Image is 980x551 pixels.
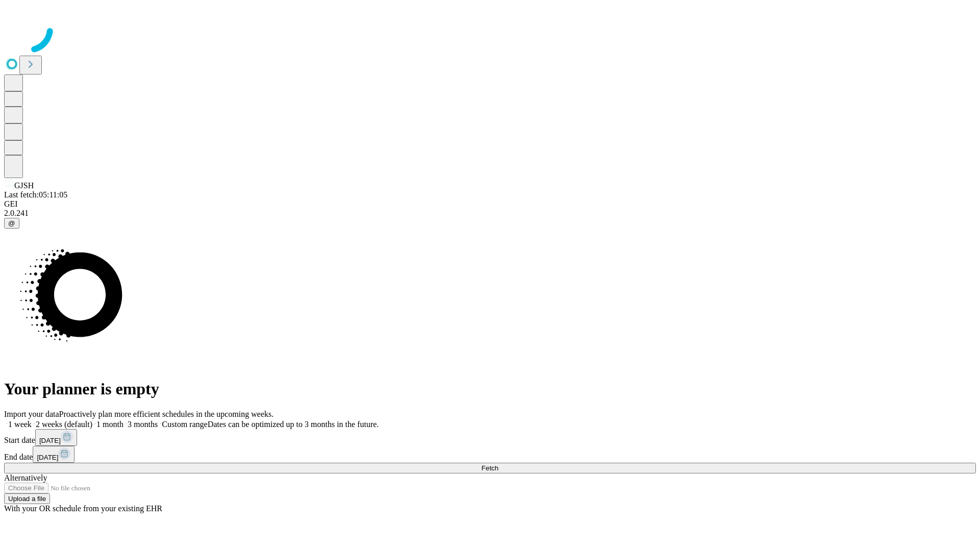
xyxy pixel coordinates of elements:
[4,380,976,398] h1: Your planner is empty
[37,454,58,461] span: [DATE]
[39,437,61,444] span: [DATE]
[162,420,207,429] span: Custom range
[35,429,77,446] button: [DATE]
[8,219,15,227] span: @
[4,190,67,199] span: Last fetch: 05:11:05
[4,429,976,446] div: Start date
[8,420,32,429] span: 1 week
[4,504,162,513] span: With your OR schedule from your existing EHR
[4,209,976,218] div: 2.0.241
[4,446,976,463] div: End date
[4,410,59,418] span: Import your data
[59,410,274,418] span: Proactively plan more efficient schedules in the upcoming weeks.
[4,493,50,504] button: Upload a file
[33,446,75,463] button: [DATE]
[36,420,92,429] span: 2 weeks (default)
[14,181,34,190] span: GJSH
[481,464,498,472] span: Fetch
[4,199,976,209] div: GEI
[4,463,976,473] button: Fetch
[208,420,379,429] span: Dates can be optimized up to 3 months in the future.
[4,473,47,482] span: Alternatively
[128,420,158,429] span: 3 months
[4,218,19,229] button: @
[96,420,124,429] span: 1 month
